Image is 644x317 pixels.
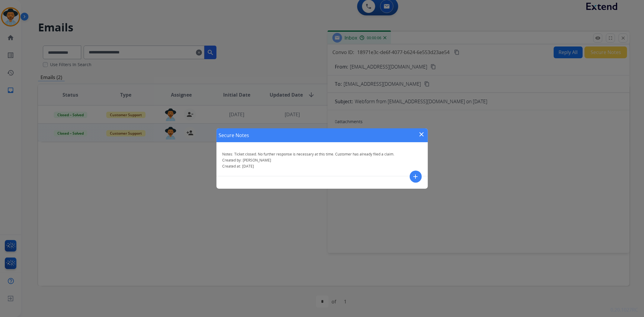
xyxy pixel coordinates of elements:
[418,131,425,138] mat-icon: close
[242,164,254,169] span: [DATE]
[235,152,395,157] span: Ticket closed. No further response is necessary at this time. Customer has already filed a claim.
[223,164,241,169] span: Created at:
[243,158,271,163] span: [PERSON_NAME]
[610,306,638,313] p: 0.20.1027RC
[219,132,249,139] h1: Secure Notes
[412,173,419,180] mat-icon: add
[223,152,233,157] span: Notes:
[223,158,242,163] span: Created by:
